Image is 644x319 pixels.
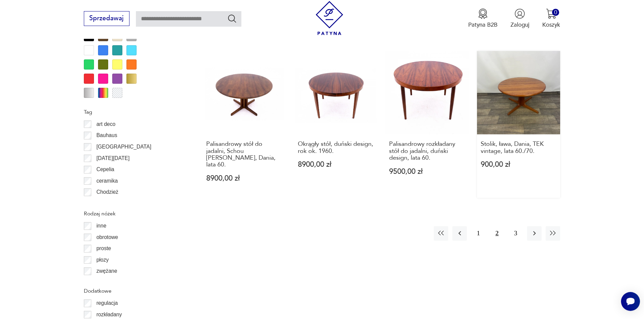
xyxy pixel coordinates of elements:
p: Patyna B2B [468,21,498,29]
a: Palisandrowy rozkładany stół do jadalni, duński design, lata 60.Palisandrowy rozkładany stół do j... [385,51,469,197]
img: Patyna - sklep z meblami i dekoracjami vintage [312,1,347,35]
p: zwężane [96,267,117,275]
a: Ikona medaluPatyna B2B [468,8,498,29]
p: 8900,00 zł [206,175,282,182]
a: Okrągły stół, duński design, rok ok. 1960.Okrągły stół, duński design, rok ok. 1960.8900,00 zł [294,51,378,197]
p: obrotowe [96,233,118,242]
p: [GEOGRAPHIC_DATA] [96,142,151,151]
p: Ćmielów [96,199,117,208]
button: Zaloguj [510,8,529,29]
p: rozkładany [96,310,122,319]
p: Bauhaus [96,131,117,140]
img: Ikona medalu [478,8,488,19]
p: Chodzież [96,188,118,196]
p: ceramika [96,177,118,185]
button: 0Koszyk [542,8,560,29]
p: [DATE][DATE] [96,154,129,163]
p: inne [96,221,106,230]
h3: Palisandrowy rozkładany stół do jadalni, duński design, lata 60. [389,141,465,161]
p: Tag [84,108,183,116]
a: Stolik, ława, Dania, TEK vintage, lata 60./70.Stolik, ława, Dania, TEK vintage, lata 60./70.900,0... [477,51,560,197]
div: 0 [552,9,559,16]
p: Zaloguj [510,21,529,29]
p: płozy [96,256,109,264]
h3: Stolik, ława, Dania, TEK vintage, lata 60./70. [481,141,557,155]
button: 1 [471,226,485,241]
p: proste [96,244,111,253]
p: regulacja [96,299,118,308]
button: Sprzedawaj [84,11,129,26]
p: 900,00 zł [481,161,557,168]
button: Szukaj [227,14,237,23]
a: Sprzedawaj [84,16,129,22]
img: Ikonka użytkownika [515,8,525,19]
button: 2 [490,226,504,241]
a: Palisandrowy stół do jadalni, Schou Andersen, Dania, lata 60.Palisandrowy stół do jadalni, Schou ... [202,51,286,197]
h3: Okrągły stół, duński design, rok ok. 1960. [298,141,374,155]
iframe: Smartsupp widget button [621,292,640,311]
p: 8900,00 zł [298,161,374,168]
button: Patyna B2B [468,8,498,29]
p: Koszyk [542,21,560,29]
p: art deco [96,120,115,129]
button: 3 [508,226,523,241]
p: Cepelia [96,165,114,174]
p: 9500,00 zł [389,168,465,175]
p: Rodzaj nóżek [84,209,183,218]
h3: Palisandrowy stół do jadalni, Schou [PERSON_NAME], Dania, lata 60. [206,141,282,168]
p: Dodatkowe [84,287,183,295]
img: Ikona koszyka [546,8,556,19]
